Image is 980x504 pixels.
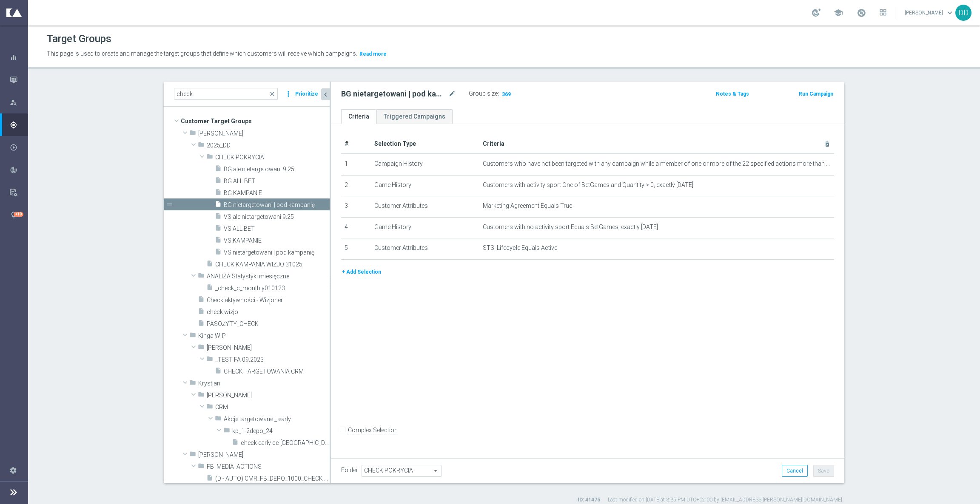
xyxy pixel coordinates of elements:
[198,380,330,387] span: Krystian
[198,141,205,151] i: folder
[47,33,111,45] h1: Target Groups
[376,109,453,124] a: Triggered Campaigns
[348,426,398,434] label: Complex Selection
[198,296,205,306] i: insert_drive_file
[10,189,28,196] div: Data Studio
[224,368,330,375] span: CHECK TARGETOWANIA CRM
[341,89,447,99] h2: BG nietargetowani | pod kampanię
[483,224,658,231] span: Customers with no activity sport Equals BetGames, exactly [DATE]
[341,267,382,277] button: + Add Selection
[206,474,213,484] i: insert_drive_file
[189,379,196,389] i: folder
[9,189,28,196] button: Data Studio
[9,99,28,106] button: person_search Explore
[10,166,28,174] div: Analyze
[14,212,23,217] div: +10
[10,144,28,151] div: Execute
[207,463,330,470] span: FB_MEDIA_ACTIONS
[215,224,222,234] i: insert_drive_file
[294,88,319,100] button: Prioritize
[232,439,239,448] i: insert_drive_file
[10,46,28,68] div: Dashboard
[10,121,17,129] i: gps_fixed
[189,450,196,460] i: folder
[483,140,504,147] span: Criteria
[215,189,222,198] i: insert_drive_file
[341,134,371,154] th: #
[198,462,205,472] i: folder
[224,416,330,423] span: Akcje targetowane _ early
[215,404,330,411] span: CRM
[10,144,17,151] i: play_circle_outline
[215,201,222,210] i: insert_drive_file
[501,91,512,99] span: 369
[47,50,357,57] span: This page is used to create and manage the target groups that define which customers will receive...
[215,367,222,377] i: insert_drive_file
[198,320,205,329] i: insert_drive_file
[198,332,330,340] span: Kinga W-P
[10,204,28,226] div: Optibot
[215,285,330,292] span: _check_c_monthly010123
[469,90,498,97] label: Group size
[9,167,28,173] button: track_changes Analyze
[9,122,28,128] button: gps_fixed Plan
[198,272,205,282] i: folder
[224,249,330,256] span: VS nietargetowani | pod kampani&#x119;
[215,248,222,258] i: insert_drive_file
[824,141,831,147] i: delete_forever
[215,154,330,161] span: CHECK POKRYCIA
[371,154,479,175] td: Campaign History
[215,177,222,187] i: insert_drive_file
[341,109,376,124] a: Criteria
[9,212,28,218] button: lightbulb Optibot +10
[207,392,330,399] span: Krystian P.
[359,49,387,59] button: Read more
[223,427,230,436] i: folder
[181,115,330,127] span: Customer Target Groups
[9,466,17,474] i: settings
[9,76,28,83] button: Mission Control
[9,144,28,151] button: play_circle_outline Execute
[232,428,330,435] span: kp_1-2depo_24
[782,465,808,477] button: Cancel
[321,88,330,100] button: chevron_left
[224,178,330,185] span: BG ALL BET
[608,496,842,504] label: Last modified on [DATE] at 3:35 PM UTC+02:00 by [EMAIL_ADDRESS][PERSON_NAME][DOMAIN_NAME]
[9,54,28,61] button: equalizer Dashboard
[215,475,330,482] span: (D - AUTO) CMR_FB_DEPO_1000_CHECK (E)
[834,8,843,17] span: school
[198,451,330,459] span: Patryk P.
[371,238,479,260] td: Customer Attributes
[715,89,750,99] button: Notes & Tags
[224,166,330,173] span: BG ale nietargetowani 9.25
[198,130,330,137] span: Dagmara D.
[341,217,371,238] td: 4
[498,90,499,97] label: :
[813,465,834,477] button: Save
[483,160,831,167] span: Customers who have not been targeted with any campaign while a member of one or more of the 22 sp...
[224,201,330,209] span: BG nietargetowani | pod kampanię
[215,415,222,425] i: folder
[10,99,28,106] div: Explore
[341,238,371,260] td: 5
[206,403,213,413] i: folder
[371,196,479,218] td: Customer Attributes
[483,244,557,252] span: STS_Lifecycle Equals Active
[206,355,213,365] i: folder
[189,129,196,139] i: folder
[904,6,955,19] a: [PERSON_NAME]keyboard_arrow_down
[224,225,330,232] span: VS ALL BET
[207,344,330,351] span: Kinga W.
[371,217,479,238] td: Game History
[215,236,222,246] i: insert_drive_file
[189,331,196,341] i: folder
[798,89,834,99] button: Run Campaign
[10,54,17,61] i: equalizer
[224,237,330,244] span: VS KAMPANIE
